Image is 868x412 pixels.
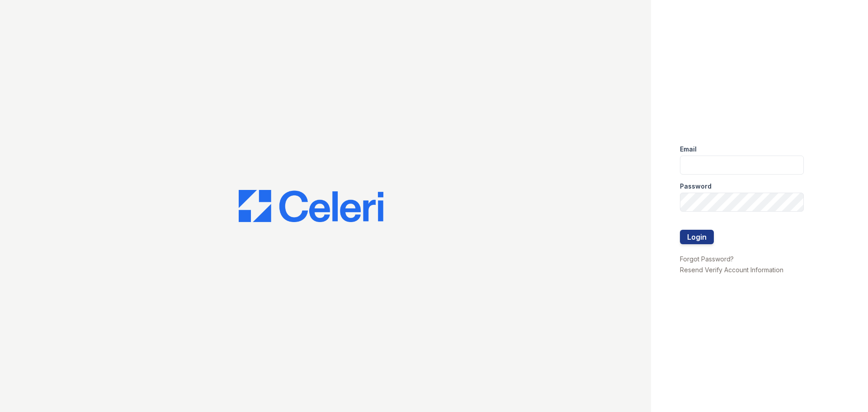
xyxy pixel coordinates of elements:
[680,266,783,274] a: Resend Verify Account Information
[680,230,714,244] button: Login
[680,255,734,263] a: Forgot Password?
[680,182,712,191] label: Password
[680,145,697,154] label: Email
[239,190,383,223] img: CE_Logo_Blue-a8612792a0a2168367f1c8372b55b34899dd931a85d93a1a3d3e32e68fde9ad4.png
